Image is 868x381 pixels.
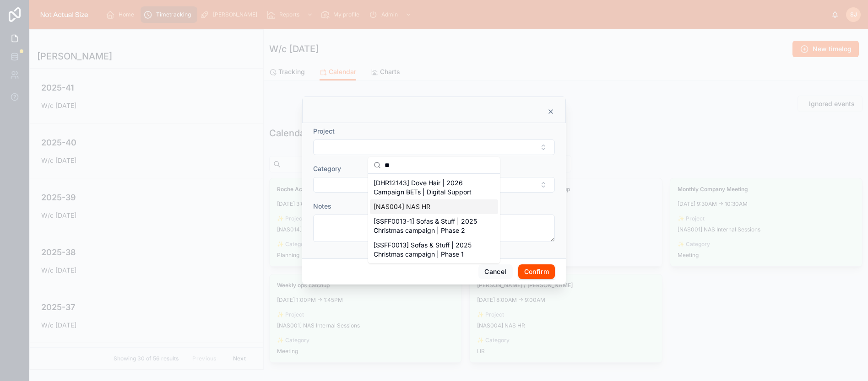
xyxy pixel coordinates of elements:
[374,217,483,235] span: [SSFF0013-1] Sofas & Stuff | 2025 Christmas campaign | Phase 2
[313,140,555,155] button: Select Button
[368,174,500,263] div: Suggestions
[313,202,331,210] span: Notes
[313,165,341,172] span: Category
[518,264,555,279] button: Confirm
[374,202,430,211] span: [NAS004] NAS HR
[374,241,483,259] span: [SSFF0013] Sofas & Stuff | 2025 Christmas campaign | Phase 1
[313,127,335,135] span: Project
[478,264,512,279] button: Cancel
[374,178,483,197] span: [DHR12143] Dove Hair | 2026 Campaign BETs | Digital Support
[313,177,555,193] button: Select Button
